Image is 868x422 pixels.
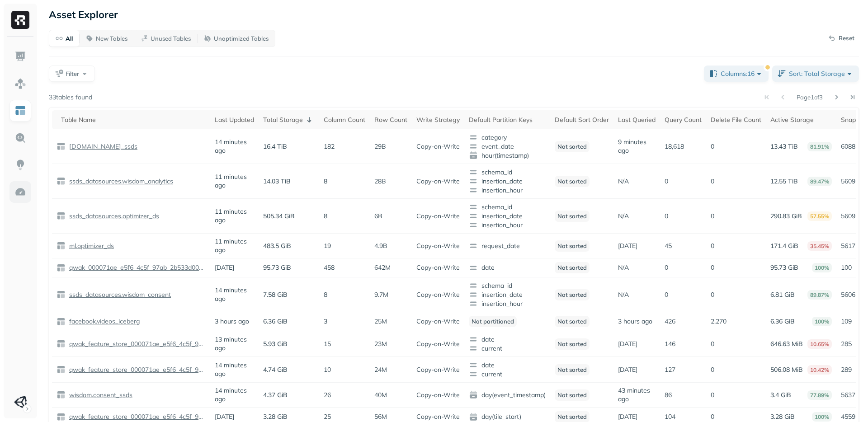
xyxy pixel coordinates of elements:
[57,241,66,250] img: table
[711,291,761,299] p: 0
[374,242,387,250] p: 4.9B
[324,242,365,250] p: 19
[711,413,761,421] p: 0
[324,142,365,151] p: 182
[67,212,159,220] p: ssds_datasources.optimizer_ds
[797,93,823,101] p: Page 1 of 3
[374,142,386,151] p: 29B
[789,69,854,78] span: Sort: Total Storage
[770,413,795,421] p: 3.28 GiB
[263,177,291,186] p: 14.03 TiB
[665,317,702,326] p: 426
[67,291,171,299] p: ssds_datasources.wisdom_consent
[67,242,114,250] p: ml.optimizer_ds
[49,8,118,21] p: Asset Explorer
[555,141,590,152] p: Not sorted
[215,207,254,225] p: 11 minutes ago
[215,317,249,326] p: 3 hours ago
[665,177,702,186] p: 0
[555,262,590,273] p: Not sorted
[469,211,546,220] span: insertion_date
[469,116,546,124] div: Default Partition Keys
[96,34,127,43] p: New Tables
[469,344,546,353] span: current
[215,116,254,124] div: Last Updated
[555,338,590,350] p: Not sorted
[57,390,66,399] img: table
[555,364,590,375] p: Not sorted
[555,176,590,187] p: Not sorted
[57,263,66,272] img: table
[263,340,288,348] p: 5.93 GiB
[215,138,254,155] p: 14 minutes ago
[770,212,802,220] p: 290.83 GiB
[263,366,288,374] p: 4.74 GiB
[469,220,546,230] span: insertion_hour
[215,237,254,254] p: 11 minutes ago
[555,116,609,124] div: Default Sort Order
[812,412,832,422] p: 100%
[469,186,546,195] span: insertion_hour
[770,142,798,151] p: 13.43 TiB
[416,340,460,348] p: Copy-on-Write
[14,105,26,117] img: Asset Explorer
[66,366,206,374] a: qwak_feature_store_000071ae_e5f6_4c5f_97ab_2b533d00d294.offline_feature_store_arpumizer_game_user...
[67,413,206,421] p: qwak_feature_store_000071ae_e5f6_4c5f_97ab_2b533d00d294.offline_feature_store_wisdom_analytics_on...
[67,317,140,326] p: facebook.videos_iceberg
[416,142,460,151] p: Copy-on-Write
[66,242,114,250] a: ml.optimizer_ds
[807,290,832,300] p: 89.87%
[469,316,517,327] p: Not partitioned
[263,242,291,250] p: 483.5 GiB
[665,142,702,151] p: 18,618
[215,173,254,190] p: 11 minutes ago
[721,69,764,78] span: Columns: 16
[66,317,140,326] a: facebook.videos_iceberg
[66,34,73,43] p: All
[324,212,365,220] p: 8
[66,340,206,348] a: qwak_feature_store_000071ae_e5f6_4c5f_97ab_2b533d00d294.offline_feature_store_arpumizer_user_leve...
[711,391,761,399] p: 0
[665,263,702,272] p: 0
[469,290,546,299] span: insertion_date
[57,290,66,299] img: table
[66,142,137,151] a: [DOMAIN_NAME]_ssds
[469,370,546,379] span: current
[665,413,702,421] p: 104
[374,366,387,374] p: 24M
[57,339,66,348] img: table
[14,51,26,62] img: Dashboard
[67,263,206,272] p: qwak_000071ae_e5f6_4c5f_97ab_2b533d00d294_analytics_data.single_inference
[555,240,590,252] p: Not sorted
[469,202,546,211] span: schema_id
[618,212,629,220] p: N/A
[618,263,629,272] p: N/A
[555,316,590,327] p: Not sorted
[618,340,637,348] p: [DATE]
[665,116,702,124] div: Query Count
[374,263,391,272] p: 642M
[14,132,26,144] img: Query Explorer
[67,366,206,374] p: qwak_feature_store_000071ae_e5f6_4c5f_97ab_2b533d00d294.offline_feature_store_arpumizer_game_user...
[555,389,590,401] p: Not sorted
[263,317,288,326] p: 6.36 GiB
[839,34,854,43] p: Reset
[469,281,546,290] span: schema_id
[665,340,702,348] p: 146
[263,413,288,421] p: 3.28 GiB
[49,93,92,102] p: 33 tables found
[812,317,832,326] p: 100%
[555,289,590,300] p: Not sorted
[324,391,365,399] p: 26
[324,116,365,124] div: Column Count
[770,391,791,399] p: 3.4 GiB
[57,317,66,326] img: table
[14,396,27,408] img: Unity
[49,66,95,82] button: Filter
[469,168,546,177] span: schema_id
[823,31,859,46] button: Reset
[469,142,546,151] span: event_date
[57,142,66,151] img: table
[807,211,832,221] p: 57.55%
[704,66,769,82] button: Columns:16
